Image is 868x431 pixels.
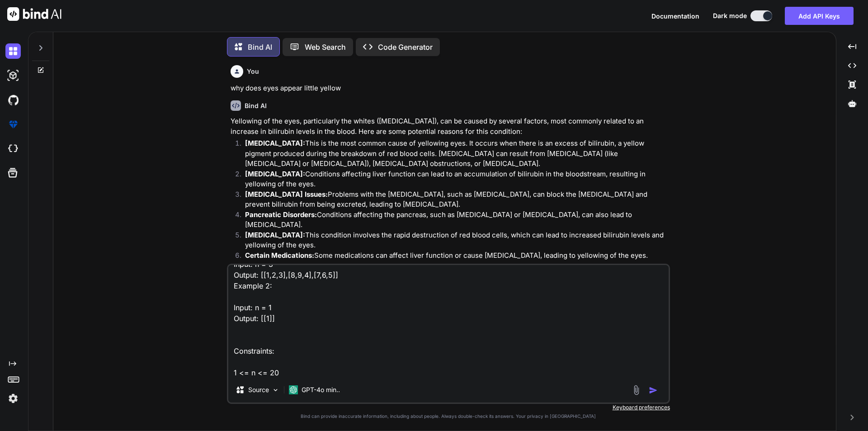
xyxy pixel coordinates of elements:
[247,67,259,76] h6: You
[245,231,305,239] strong: [MEDICAL_DATA]:
[245,251,314,260] strong: Certain Medications:
[305,42,346,52] p: Web Search
[5,43,21,59] img: darkChat
[785,7,854,25] button: Add API Keys
[5,92,21,108] img: githubDark
[245,190,328,199] strong: [MEDICAL_DATA] Issues:
[228,265,669,377] textarea: 59. Spiral Matrix II Medium Topics premium lock icon Companies Given a positive integer n, genera...
[231,116,668,137] p: Yellowing of the eyes, particularly the whites ([MEDICAL_DATA]), can be caused by several factors...
[5,68,21,83] img: darkAi-studio
[272,386,279,394] img: Pick Models
[227,404,670,411] p: Keyboard preferences
[5,117,21,132] img: premium
[245,101,267,110] h6: Bind AI
[245,169,668,189] p: Conditions affecting liver function can lead to an accumulation of bilirubin in the bloodstream, ...
[245,189,668,210] p: Problems with the [MEDICAL_DATA], such as [MEDICAL_DATA], can block the [MEDICAL_DATA] and preven...
[248,42,272,52] p: Bind AI
[5,141,21,156] img: cloudideIcon
[231,83,668,94] p: why does eyes appear little yellow
[245,210,317,219] strong: Pancreatic Disorders:
[651,12,699,20] span: Documentation
[5,391,21,406] img: settings
[289,385,298,394] img: GPT-4o mini
[651,11,699,21] button: Documentation
[649,386,658,395] img: icon
[227,413,670,420] p: Bind can provide inaccurate information, including about people. Always double-check its answers....
[245,138,668,169] p: This is the most common cause of yellowing eyes. It occurs when there is an excess of bilirubin, ...
[245,210,668,230] p: Conditions affecting the pancreas, such as [MEDICAL_DATA] or [MEDICAL_DATA], can also lead to [ME...
[378,42,433,52] p: Code Generator
[7,7,61,21] img: Bind AI
[713,11,747,20] span: Dark mode
[248,385,269,394] p: Source
[245,170,305,178] strong: [MEDICAL_DATA]:
[245,230,668,251] p: This condition involves the rapid destruction of red blood cells, which can lead to increased bil...
[245,263,668,284] p: Certain inherited conditions, such as [PERSON_NAME][MEDICAL_DATA], can cause mild [MEDICAL_DATA] ...
[631,385,642,395] img: attachment
[302,385,340,394] p: GPT-4o min..
[245,251,668,261] p: Some medications can affect liver function or cause [MEDICAL_DATA], leading to yellowing of the e...
[245,139,305,147] strong: [MEDICAL_DATA]:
